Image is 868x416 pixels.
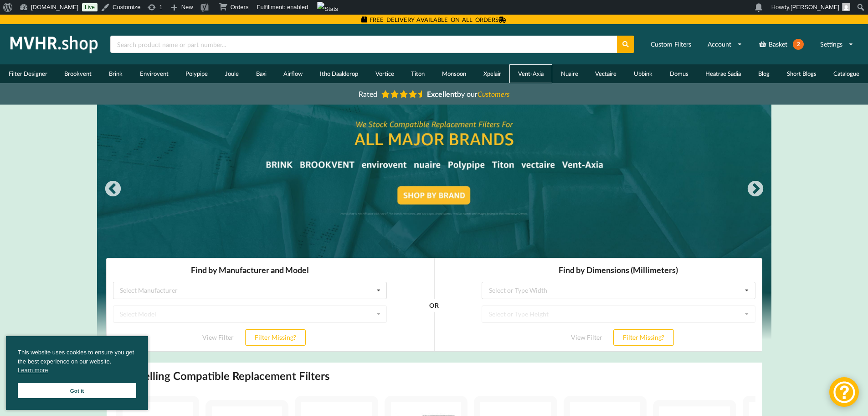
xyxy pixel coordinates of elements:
[702,36,748,53] a: Account
[18,383,136,398] a: Got it cookie
[507,71,568,88] button: Filter Missing?
[402,64,433,83] a: Titon
[352,86,516,101] a: Rated Excellentby ourCustomers
[317,2,338,16] img: Views over 48 hours. Click for more Jetpack Stats.
[14,29,72,36] div: Select Manufacturer
[82,3,98,11] a: Live
[275,64,311,83] a: Airflow
[100,64,131,83] a: Brink
[257,4,308,11] span: Fulfillment: enabled
[750,64,778,83] a: Blog
[625,64,661,83] a: Ubbink
[645,36,697,53] a: Custom Filters
[587,64,626,83] a: Vectaire
[825,64,868,83] a: Catalogue
[793,39,804,50] span: 2
[475,64,510,83] a: Xpelair
[778,64,825,83] a: Short Blogs
[247,64,275,83] a: Baxi
[433,64,475,83] a: Monsoon
[478,90,509,98] i: Customers
[552,64,587,83] a: Nuaire
[753,34,810,55] a: Basket2
[375,7,649,17] h3: Find by Dimensions (Millimeters)
[427,90,457,98] b: Excellent
[814,36,859,53] a: Settings
[311,64,367,83] a: Itho Daalderop
[746,180,765,199] button: Next
[323,47,333,95] div: OR
[18,348,136,377] span: This website uses cookies to ensure you get the best experience on our website.
[697,64,750,83] a: Heatrae Sadia
[367,64,403,83] a: Vortice
[131,64,177,83] a: Envirovent
[139,71,200,88] button: Filter Missing?
[177,64,217,83] a: Polypipe
[104,180,122,199] button: Previous
[6,336,148,410] div: cookieconsent
[56,64,101,83] a: Brookvent
[18,366,48,375] a: cookies - Learn more
[427,90,509,98] span: by our
[113,369,330,383] h2: Best Selling Compatible Replacement Filters
[509,64,552,83] a: Vent-Axia
[359,90,377,98] span: Rated
[791,4,839,11] span: [PERSON_NAME]
[661,64,697,83] a: Domus
[110,36,617,53] input: Search product name or part number...
[216,64,247,83] a: Joule
[7,7,281,17] h3: Find by Manufacturer and Model
[6,33,102,56] img: mvhr.shop.png
[383,29,441,36] div: Select or Type Width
